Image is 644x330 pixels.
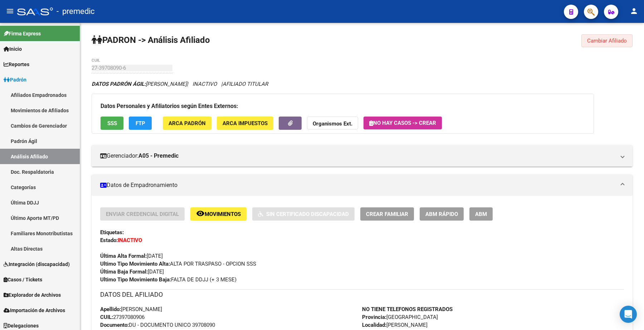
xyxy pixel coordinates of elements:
[57,4,95,19] span: - premedic
[223,81,268,87] span: AFILIADO TITULAR
[100,314,145,320] span: 27397080906
[6,7,14,15] mat-icon: menu
[360,207,414,221] button: Crear Familiar
[630,7,638,15] mat-icon: person
[252,207,355,221] button: Sin Certificado Discapacidad
[469,207,493,221] button: ABM
[307,117,358,130] button: Organismos Ext.
[100,306,121,312] strong: Apellido:
[100,290,624,300] h3: DATOS DEL AFILIADO
[100,306,162,312] span: [PERSON_NAME]
[369,120,436,126] span: No hay casos -> Crear
[100,269,148,275] strong: Última Baja Formal:
[100,314,113,320] strong: CUIL:
[100,276,236,283] span: FALTA DE DDJJ (+ 3 MESE)
[100,253,147,259] strong: Última Alta Formal:
[129,117,152,130] button: FTP
[100,229,124,236] strong: Etiquetas:
[101,117,123,130] button: SSS
[4,30,41,38] span: Firma Express
[4,260,70,268] span: Integración (discapacidad)
[620,306,637,323] div: Open Intercom Messenger
[92,81,146,87] strong: DATOS PADRÓN ÁGIL:
[92,145,633,167] mat-expansion-panel-header: Gerenciador:A05 - Premedic
[362,322,428,328] span: [PERSON_NAME]
[581,34,633,47] button: Cambiar Afiliado
[420,207,464,221] button: ABM Rápido
[100,181,615,189] mat-panel-title: Datos de Empadronamiento
[92,81,268,87] i: | INACTIVO |
[100,207,185,221] button: Enviar Credencial Digital
[223,120,268,127] span: ARCA Impuestos
[362,314,386,320] strong: Provincia:
[4,45,22,53] span: Inicio
[100,322,215,328] span: DU - DOCUMENTO UNICO 39708090
[169,120,206,127] span: ARCA Padrón
[366,211,408,217] span: Crear Familiar
[92,35,210,45] strong: PADRON -> Análisis Afiliado
[4,276,42,284] span: Casos / Tickets
[362,322,386,328] strong: Localidad:
[101,101,585,111] h3: Datos Personales y Afiliatorios según Entes Externos:
[100,276,171,283] strong: Ultimo Tipo Movimiento Baja:
[107,120,117,127] span: SSS
[217,117,273,130] button: ARCA Impuestos
[4,291,61,299] span: Explorador de Archivos
[92,174,633,196] mat-expansion-panel-header: Datos de Empadronamiento
[266,211,349,217] span: Sin Certificado Discapacidad
[100,253,163,259] span: [DATE]
[4,76,26,84] span: Padrón
[362,306,453,312] strong: NO TIENE TELEFONOS REGISTRADOS
[100,261,170,267] strong: Ultimo Tipo Movimiento Alta:
[4,322,39,330] span: Delegaciones
[100,322,129,328] strong: Documento:
[4,306,65,314] span: Importación de Archivos
[138,152,179,160] strong: A05 - Premedic
[100,269,164,275] span: [DATE]
[364,117,442,129] button: No hay casos -> Crear
[118,237,142,243] strong: INACTIVO
[190,207,247,221] button: Movimientos
[587,38,627,44] span: Cambiar Afiliado
[475,211,487,217] span: ABM
[100,237,118,243] strong: Estado:
[92,81,187,87] span: [PERSON_NAME]
[100,261,256,267] span: ALTA POR TRASPASO - OPCION SSS
[100,152,615,160] mat-panel-title: Gerenciador:
[106,211,179,217] span: Enviar Credencial Digital
[4,60,29,68] span: Reportes
[425,211,458,217] span: ABM Rápido
[163,117,211,130] button: ARCA Padrón
[136,120,145,127] span: FTP
[362,314,438,320] span: [GEOGRAPHIC_DATA]
[196,209,205,218] mat-icon: remove_red_eye
[205,211,241,217] span: Movimientos
[313,120,352,127] strong: Organismos Ext.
